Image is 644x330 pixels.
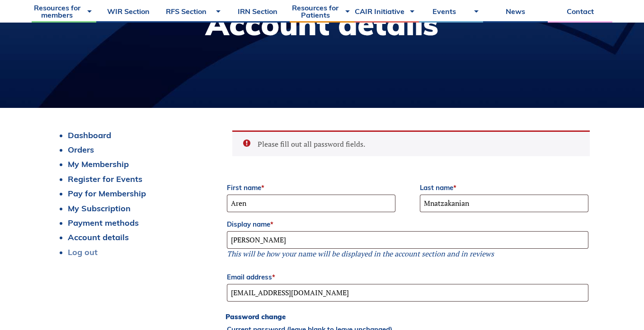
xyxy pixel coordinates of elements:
a: Payment methods [68,218,139,228]
a: Pay for Membership [68,188,146,199]
a: Account details [68,232,129,242]
a: My Subscription [68,203,131,214]
h1: Account details [206,9,438,39]
a: Orders [68,144,94,155]
label: Last name [420,181,588,195]
a: My Membership [68,159,129,169]
li: Please fill out all password fields. [258,139,575,149]
legend: Password change [226,312,286,321]
a: Register for Events [68,174,142,184]
label: Email address [227,270,588,284]
em: This will be how your name will be displayed in the account section and in reviews [227,249,494,259]
label: Display name [227,218,588,231]
label: First name [227,181,395,195]
a: Dashboard [68,130,111,140]
a: Log out [68,247,98,257]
